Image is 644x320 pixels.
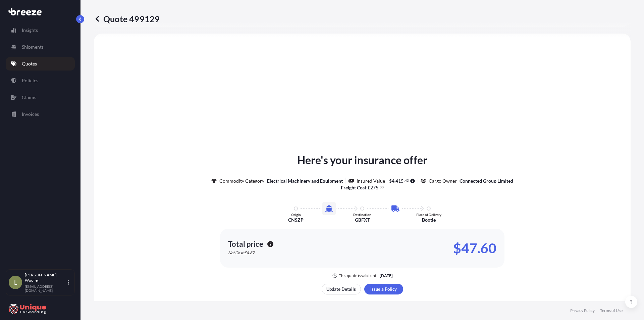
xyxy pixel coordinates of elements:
span: 275 [370,185,378,190]
p: [EMAIL_ADDRESS][DOMAIN_NAME] [25,284,66,292]
p: Connected Group Limited [460,178,513,184]
p: Claims [22,94,36,101]
p: Share quote via email [344,301,387,307]
a: Invoices [6,107,75,121]
p: Total price [228,241,263,247]
span: $ [389,179,392,183]
p: Commodity Category [219,178,264,184]
a: Quotes [6,57,75,71]
a: Insights [6,24,75,37]
a: Policies [6,74,75,87]
a: Shipments [6,40,75,54]
p: GBFXT [355,217,370,223]
p: CNSZP [288,217,304,223]
p: Cargo Owner [429,178,457,184]
p: Policies [22,77,38,84]
p: Issue a Policy [370,286,397,292]
button: Issue a Policy [364,284,403,294]
a: Privacy Policy [570,308,595,313]
p: Bootle [422,217,436,223]
span: 00 [380,186,384,188]
span: . [379,186,379,188]
button: Share quote via email [322,299,403,309]
span: 43 [405,179,409,182]
p: Update Details [326,286,356,292]
p: [DATE] [380,273,393,278]
p: Origin [291,213,301,217]
p: Insured Value [357,178,385,184]
button: Update Details [322,284,361,294]
a: Terms of Use [600,308,623,313]
p: Electrical Machinery and Equipment [267,178,343,184]
span: £ [368,185,370,190]
p: Quotes [22,60,37,67]
p: : [341,184,384,191]
span: , [394,179,395,183]
span: 4 [392,179,394,183]
span: L [14,279,17,286]
p: Net Cost: £4.87 [228,250,255,256]
span: 415 [395,179,404,183]
p: Invoices [22,111,39,118]
p: This quote is valid until [339,273,378,278]
img: organization-logo [8,304,47,314]
p: Insights [22,27,38,34]
p: Quote 499129 [94,13,160,24]
p: Place of Delivery [416,213,441,217]
p: Destination [353,213,371,217]
a: Claims [6,91,75,104]
b: Freight Cost [341,185,366,190]
p: Shipments [22,44,44,50]
p: $47.60 [453,243,496,254]
p: Here's your insurance offer [297,152,427,168]
p: [PERSON_NAME] Wooller [25,272,66,283]
span: . [404,179,405,182]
